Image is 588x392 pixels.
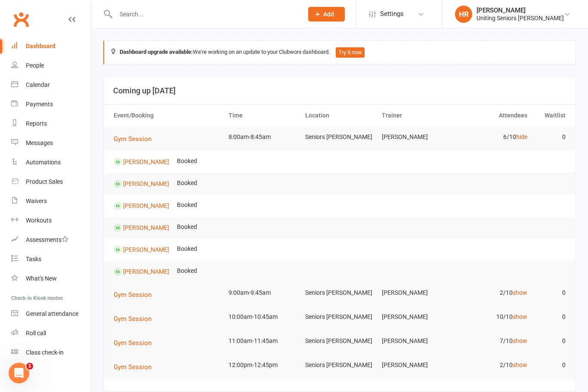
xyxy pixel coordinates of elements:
[378,307,455,327] td: [PERSON_NAME]
[123,268,169,275] a: [PERSON_NAME]
[113,86,566,95] h3: Coming up [DATE]
[531,105,569,127] th: Waitlist
[455,355,531,375] td: 2/10
[11,37,91,56] a: Dashboard
[455,6,472,23] div: HR
[123,224,169,231] a: [PERSON_NAME]
[11,56,91,75] a: People
[11,153,91,172] a: Automations
[26,120,47,127] div: Reports
[531,355,569,375] td: 0
[378,331,455,351] td: [PERSON_NAME]
[531,307,569,327] td: 0
[114,315,152,323] span: Gym Session
[114,338,158,348] button: Gym Session
[11,304,91,324] a: General attendance kiosk mode
[531,127,569,147] td: 0
[225,283,301,303] td: 9:00am-9:45am
[301,307,378,327] td: Seniors [PERSON_NAME]
[26,236,68,243] div: Assessments
[455,283,531,303] td: 2/10
[123,246,169,253] a: [PERSON_NAME]
[225,307,301,327] td: 10:00am-10:45am
[11,75,91,95] a: Calendar
[113,8,297,20] input: Search...
[26,139,53,146] div: Messages
[225,105,301,127] th: Time
[114,135,152,143] span: Gym Session
[11,230,91,250] a: Assessments
[123,158,169,165] a: [PERSON_NAME]
[378,127,455,147] td: [PERSON_NAME]
[11,250,91,269] a: Tasks
[455,331,531,351] td: 7/10
[11,133,91,153] a: Messages
[114,314,158,324] button: Gym Session
[477,6,564,14] div: [PERSON_NAME]
[301,355,378,375] td: Seniors [PERSON_NAME]
[123,180,169,187] a: [PERSON_NAME]
[26,363,33,370] span: 1
[531,283,569,303] td: 0
[9,363,29,383] iframe: Intercom live chat
[173,239,201,259] td: Booked
[378,105,455,127] th: Trainer
[11,269,91,288] a: What's New
[336,47,365,58] button: Try it now
[120,49,193,55] strong: Dashboard upgrade available:
[477,14,564,22] div: Uniting Seniors [PERSON_NAME]
[378,355,455,375] td: [PERSON_NAME]
[26,43,56,49] div: Dashboard
[10,9,32,30] a: Clubworx
[26,62,44,69] div: People
[26,275,57,282] div: What's New
[225,127,301,147] td: 8:00am-8:45am
[26,330,46,336] div: Roll call
[173,195,201,215] td: Booked
[11,343,91,362] a: Class kiosk mode
[11,114,91,133] a: Reports
[225,355,301,375] td: 12:00pm-12:45pm
[301,127,378,147] td: Seniors [PERSON_NAME]
[378,283,455,303] td: [PERSON_NAME]
[173,173,201,193] td: Booked
[26,101,53,108] div: Payments
[26,198,47,204] div: Waivers
[11,324,91,343] a: Roll call
[513,289,527,296] a: show
[114,339,152,347] span: Gym Session
[114,362,158,372] button: Gym Session
[531,331,569,351] td: 0
[103,40,576,65] div: We're working on an update to your Clubworx dashboard.
[323,11,334,18] span: Add
[173,151,201,171] td: Booked
[516,133,527,140] a: hide
[301,331,378,351] td: Seniors [PERSON_NAME]
[513,313,527,320] a: show
[301,105,378,127] th: Location
[455,307,531,327] td: 10/10
[455,105,531,127] th: Attendees
[26,256,41,262] div: Tasks
[26,310,78,317] div: General attendance
[308,7,345,22] button: Add
[513,337,527,344] a: show
[173,261,201,281] td: Booked
[513,361,527,368] a: show
[380,4,404,24] span: Settings
[114,134,158,144] button: Gym Session
[11,95,91,114] a: Payments
[11,211,91,230] a: Workouts
[173,217,201,237] td: Booked
[114,363,152,371] span: Gym Session
[455,127,531,147] td: 6/10
[26,349,64,356] div: Class check-in
[26,178,63,185] div: Product Sales
[26,217,52,224] div: Workouts
[123,202,169,209] a: [PERSON_NAME]
[11,172,91,191] a: Product Sales
[114,290,158,300] button: Gym Session
[114,291,152,299] span: Gym Session
[225,331,301,351] td: 11:00am-11:45am
[26,159,61,166] div: Automations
